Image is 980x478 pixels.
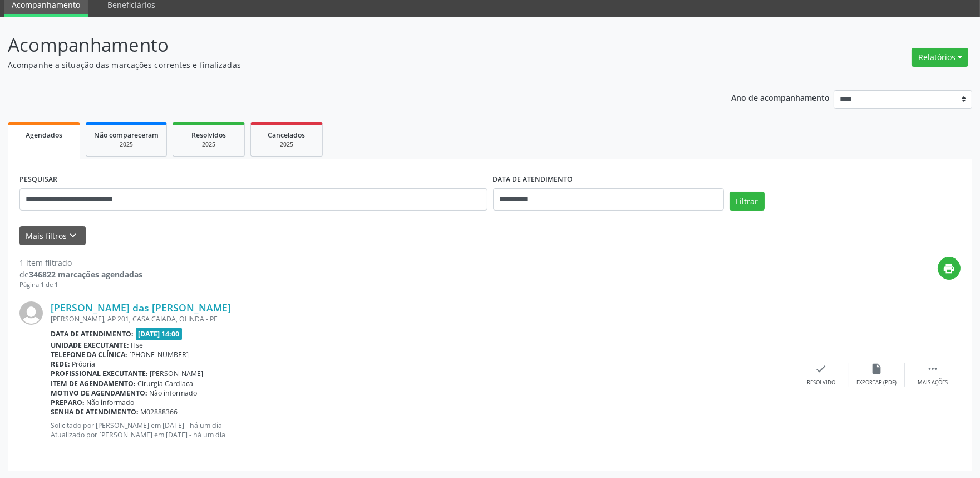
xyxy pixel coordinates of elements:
span: Hse [131,340,144,350]
span: Própria [72,359,96,369]
p: Acompanhamento [8,31,683,59]
div: 2025 [94,140,159,149]
b: Preparo: [51,398,85,407]
i: insert_drive_file [871,363,883,375]
span: Resolvidos [191,130,226,140]
b: Senha de atendimento: [51,407,139,417]
b: Item de agendamento: [51,379,136,388]
img: img [19,301,43,325]
button: print [938,257,961,280]
label: DATA DE ATENDIMENTO [493,171,573,188]
b: Data de atendimento: [51,329,134,339]
span: Agendados [26,130,62,140]
div: [PERSON_NAME], AP 201, CASA CAIADA, OLINDA - PE [51,314,794,324]
b: Rede: [51,359,70,369]
span: Não informado [150,388,198,398]
b: Telefone da clínica: [51,350,127,359]
i:  [927,363,939,375]
div: Página 1 de 1 [19,280,142,290]
p: Ano de acompanhamento [731,90,830,104]
div: 2025 [181,140,237,149]
button: Mais filtroskeyboard_arrow_down [19,226,86,246]
span: Cirurgia Cardiaca [138,379,194,388]
span: [DATE] 14:00 [136,328,183,340]
i: print [943,262,956,275]
label: PESQUISAR [19,171,57,188]
i: check [815,363,828,375]
strong: 346822 marcações agendadas [29,269,142,280]
div: Mais ações [918,379,948,387]
span: M02888366 [141,407,178,417]
b: Motivo de agendamento: [51,388,147,398]
span: [PHONE_NUMBER] [130,350,189,359]
a: [PERSON_NAME] das [PERSON_NAME] [51,301,231,314]
span: Cancelados [268,130,306,140]
span: Não informado [87,398,135,407]
span: [PERSON_NAME] [150,369,204,378]
button: Filtrar [730,192,765,211]
div: 1 item filtrado [19,257,142,269]
div: Exportar (PDF) [857,379,897,387]
div: 2025 [259,140,314,149]
p: Acompanhe a situação das marcações correntes e finalizadas [8,59,683,71]
div: Resolvido [807,379,835,387]
b: Unidade executante: [51,340,129,350]
i: keyboard_arrow_down [67,230,80,242]
p: Solicitado por [PERSON_NAME] em [DATE] - há um dia Atualizado por [PERSON_NAME] em [DATE] - há um... [51,421,794,440]
span: Não compareceram [94,130,159,140]
b: Profissional executante: [51,369,148,378]
div: de [19,269,142,280]
button: Relatórios [912,48,968,67]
